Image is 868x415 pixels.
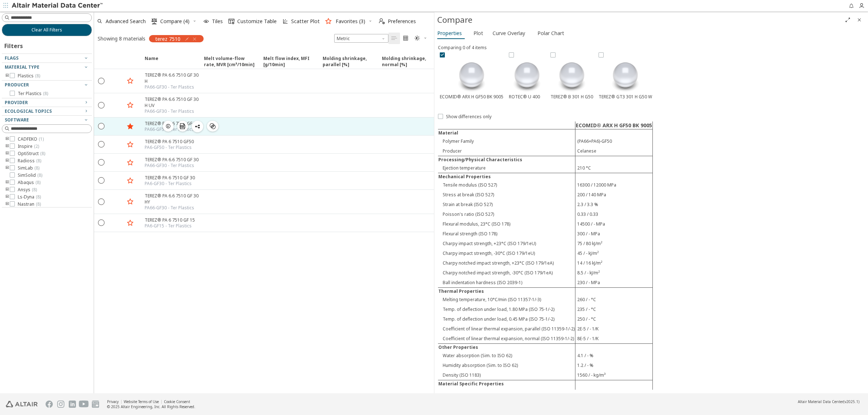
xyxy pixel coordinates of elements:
[145,163,199,168] div: PA66-GF30 - Ter Plastics
[145,145,194,150] div: PA6-GF50 - Ter Plastics
[145,108,200,114] div: PA66-GF30 - Ter Plastics
[575,190,653,200] td: 200 / 140 MPa
[98,35,145,42] div: Showing 8 materials
[5,144,10,149] i: toogle group
[145,96,200,108] div: TEREZ® PA 6.6 7510 GF 30 H UV
[124,399,159,404] a: Website Terms of Use
[164,399,190,404] a: Cookie Consent
[160,19,190,24] span: Compare (4)
[145,193,200,205] div: TEREZ® PA 6.6 7510 GF 30 HY
[6,401,38,407] img: Altair Engineering
[575,314,653,324] td: 250 / - °C
[318,55,378,68] span: Molding shrinkage, parallel [%]
[798,399,859,404] div: (v2025.1)
[145,223,195,229] div: PA6-GF15 - Ter Plastics
[152,18,157,24] i: 
[5,194,10,200] i: toogle group
[34,165,39,171] span: ( 8 )
[575,268,653,278] td: 8.5 / - kJ/m²
[18,187,37,193] span: Ansys
[438,268,575,278] td: Charpy notched impact strength, -30°C (ISO 179/1eA)
[575,200,653,209] td: 2.3 / 3.3 %
[575,324,653,334] td: 2E-5 / - 1/K
[554,57,590,94] img: preview
[5,117,29,123] span: Software
[37,172,42,178] span: ( 8 )
[5,201,10,207] i: toogle group
[509,57,545,94] img: preview
[12,2,104,9] img: Altair Material Data Center
[5,73,10,79] i: toogle group
[575,209,653,219] td: 0.33 / 0.33
[575,136,653,146] td: (PA66+PA6)-GF50
[438,380,575,387] td: Material Specific Properties
[210,123,216,129] i: 
[575,258,653,268] td: 14 / 16 kJ/m²
[34,143,39,149] span: ( 2 )
[438,258,575,268] td: Charpy notched impact strength, +23°C (ISO 179/1eA)
[537,27,564,39] span: Polar Chart
[454,57,490,94] img: preview
[438,387,575,397] td: Viscosity number (ISO 307, 1157, 1628)
[18,136,44,142] span: CADFEKO
[382,55,434,68] span: Molding shrinkage, normal [%]
[204,55,256,68] span: Melt volume-flow rate, MVR [cm³/10min]
[18,180,41,185] span: Abaqus
[163,121,174,132] button: Details
[18,172,42,178] span: SimSolid
[124,196,136,208] button: Favorite
[438,295,575,304] td: Melting temperature, 10°C/min (ISO 11357-1/-3)
[438,287,575,295] td: Thermal Properties
[438,314,575,324] td: Temp. of deflection under load, 0.45 MPa (ISO 75-1/-2)
[388,33,400,44] button: Table View
[575,351,653,360] td: 4.1 / - %
[438,190,575,200] td: Stress at break (ISO 527)
[575,360,653,370] td: 1.2 / - %
[5,165,10,171] i: toogle group
[438,156,575,163] td: Processing/Physical Characteristics
[323,55,375,68] span: Molding shrinkage, parallel [%]
[575,121,653,129] td: ECOMID® ARX H GF50 BK 9005
[438,44,864,51] div: Comparing 0 of 4 items
[18,194,41,200] span: Ls-Dyna
[107,399,119,404] a: Privacy
[2,24,92,36] button: Clear All Filters
[438,239,575,248] td: Charpy impact strength, +23°C (ISO 179/1eU)
[124,75,136,87] button: Favorite
[18,201,41,207] span: Nastran
[575,295,653,304] td: 260 / - °C
[575,180,653,190] td: 16300 / 12000 MPa
[414,35,420,41] i: 
[107,404,195,409] div: © 2025 Altair Engineering, Inc. All Rights Reserved.
[124,157,136,168] button: Favorite
[124,55,140,68] span: Favorite
[438,334,575,344] td: Coefficient of linear thermal expansion, normal (ISO 11359-1/-2)
[5,180,10,185] i: toogle group
[145,138,194,145] div: TEREZ® PA 6 7510 GF50
[18,151,45,157] span: OptiStruct
[575,278,653,288] td: 230 / - MPa
[35,179,41,185] span: ( 8 )
[145,127,199,132] div: PA66-GF50 - Ter Plastics
[31,27,62,33] span: Clear All Filters
[40,150,45,157] span: ( 8 )
[145,217,195,223] div: TEREZ® PA 6 7510 GF 15
[2,98,92,107] button: Provider
[607,57,643,94] img: preview
[438,343,575,351] td: Other Properties
[379,18,385,24] i: 
[43,90,48,97] span: ( 8 )
[438,248,575,258] td: Charpy impact strength, -30°C (ISO 179/1eU)
[438,200,575,209] td: Strain at break (ISO 527)
[2,36,26,54] div: Filters
[36,201,41,207] span: ( 8 )
[438,278,575,288] td: Ball indentation hardness (ISO 2039-1)
[2,63,92,72] button: Material Type
[124,175,136,187] button: Favorite
[259,55,318,68] span: Melt flow index, MFI [g/10min]
[438,219,575,229] td: Flexural modulus, 23°C (ISO 178)
[575,239,653,248] td: 75 / 80 kJ/m²
[5,55,18,61] span: Flags
[207,121,218,132] button: Similar Materials
[446,114,492,120] span: Show differences only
